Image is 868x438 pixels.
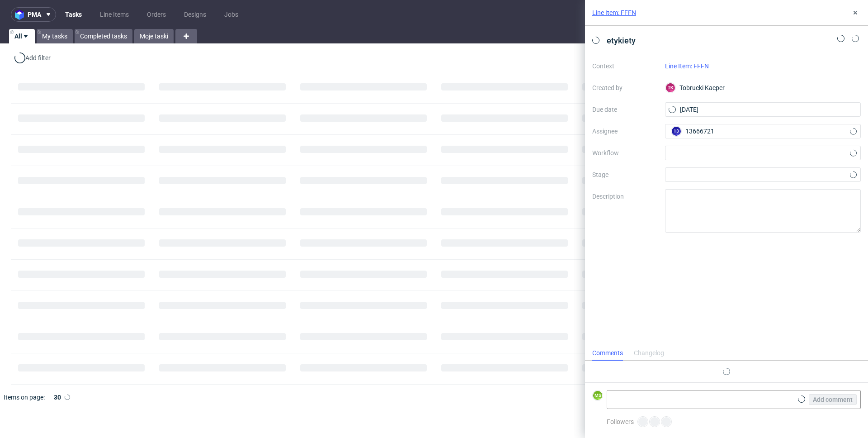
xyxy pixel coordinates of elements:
a: Line Item: FFFN [592,8,636,17]
span: Items on page: [4,393,45,402]
label: Created by [592,82,658,93]
a: Orders [142,7,171,22]
figcaption: MS [593,391,602,400]
figcaption: TK [666,83,675,92]
label: Description [592,191,658,231]
label: Due date [592,104,658,115]
a: Tasks [60,7,87,22]
a: Designs [179,7,212,22]
a: Line Items [94,7,134,22]
label: Assignee [592,126,658,137]
span: pma [28,11,41,18]
span: Followers [607,418,634,425]
label: Stage [592,169,658,180]
a: Jobs [219,7,244,22]
img: logo [15,10,28,20]
button: pma [11,7,56,22]
div: Add filter [13,51,52,65]
div: Changelog [634,346,664,361]
a: All [9,29,35,43]
label: Workflow [592,148,658,158]
span: etykiety [603,33,639,48]
a: Completed tasks [75,29,132,43]
a: Line Item: FFFN [665,62,709,70]
a: Moje taski [134,29,174,43]
label: Context [592,61,658,71]
figcaption: 13 [672,127,681,136]
div: Tobrucki Kacper [665,81,861,95]
div: 30 [48,391,65,404]
a: My tasks [37,29,73,43]
div: Comments [592,346,623,361]
span: 13666721 [685,127,714,136]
